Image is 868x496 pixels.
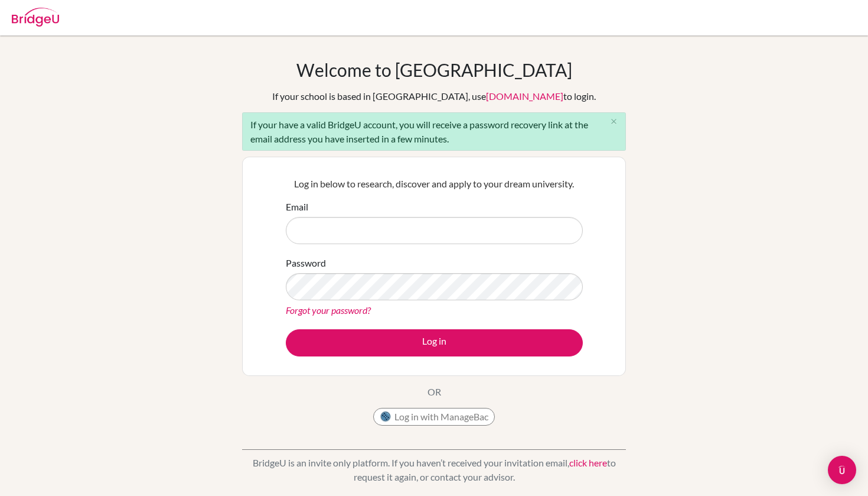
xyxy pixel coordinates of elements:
p: BridgeU is an invite only platform. If you haven’t received your invitation email, to request it ... [242,456,626,484]
div: If your school is based in [GEOGRAPHIC_DATA], use to login. [272,89,596,103]
div: If your have a valid BridgeU account, you will receive a password recovery link at the email addr... [242,112,626,151]
button: Close [602,113,625,131]
a: Forgot your password? [286,304,371,316]
label: Password [286,256,326,270]
label: Email [286,200,308,214]
a: [DOMAIN_NAME] [486,90,563,102]
p: OR [428,385,441,399]
p: Log in below to research, discover and apply to your dream university. [286,177,583,191]
i: close [609,117,618,126]
button: Log in with ManageBac [373,408,495,426]
a: click here [569,457,607,468]
h1: Welcome to [GEOGRAPHIC_DATA] [296,59,572,80]
button: Log in [286,329,583,356]
div: Open Intercom Messenger [828,456,856,484]
img: Bridge-U [12,8,59,27]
